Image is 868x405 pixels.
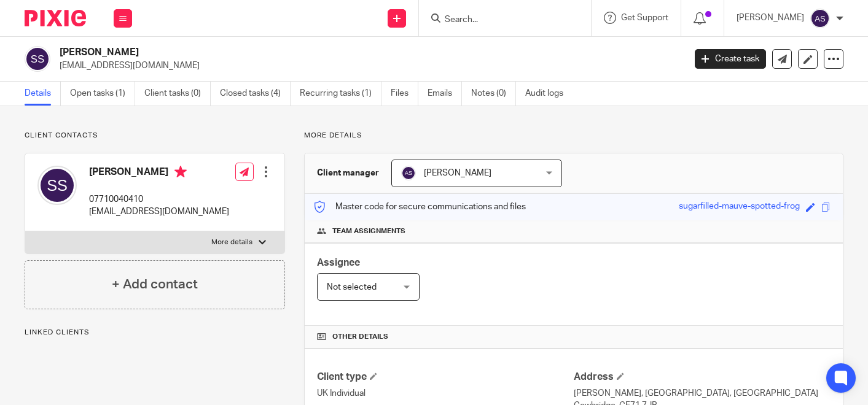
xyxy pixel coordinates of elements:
[70,82,135,106] a: Open tasks (1)
[89,193,229,206] p: 07710040410
[391,82,418,106] a: Files
[679,200,800,214] div: sugarfilled-mauve-spotted-frog
[317,258,360,268] span: Assignee
[428,82,462,106] a: Emails
[25,131,285,141] p: Client contacts
[525,82,573,106] a: Audit logs
[332,332,388,342] span: Other details
[327,283,377,291] span: Not selected
[332,226,405,236] span: Team assignments
[317,167,379,179] h3: Client manager
[25,328,285,337] p: Linked clients
[317,387,574,399] p: UK Individual
[174,166,187,178] i: Primary
[144,82,211,106] a: Client tasks (0)
[695,49,766,69] a: Create task
[314,201,526,213] p: Master code for secure communications and files
[211,237,252,247] p: More details
[25,10,86,26] img: Pixie
[60,60,676,72] p: [EMAIL_ADDRESS][DOMAIN_NAME]
[317,371,574,384] h4: Client type
[621,13,668,22] span: Get Support
[300,82,381,106] a: Recurring tasks (1)
[444,15,554,26] input: Search
[89,206,229,218] p: [EMAIL_ADDRESS][DOMAIN_NAME]
[304,131,843,141] p: More details
[574,371,831,384] h4: Address
[60,46,553,59] h2: [PERSON_NAME]
[737,12,804,24] p: [PERSON_NAME]
[25,82,61,106] a: Details
[37,166,77,205] img: svg%3E
[810,9,830,28] img: svg%3E
[401,166,416,180] img: svg%3E
[220,82,291,106] a: Closed tasks (4)
[112,275,198,294] h4: + Add contact
[89,166,229,181] h4: [PERSON_NAME]
[574,387,831,399] p: [PERSON_NAME], [GEOGRAPHIC_DATA], [GEOGRAPHIC_DATA]
[25,46,50,72] img: svg%3E
[471,82,516,106] a: Notes (0)
[424,169,491,177] span: [PERSON_NAME]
